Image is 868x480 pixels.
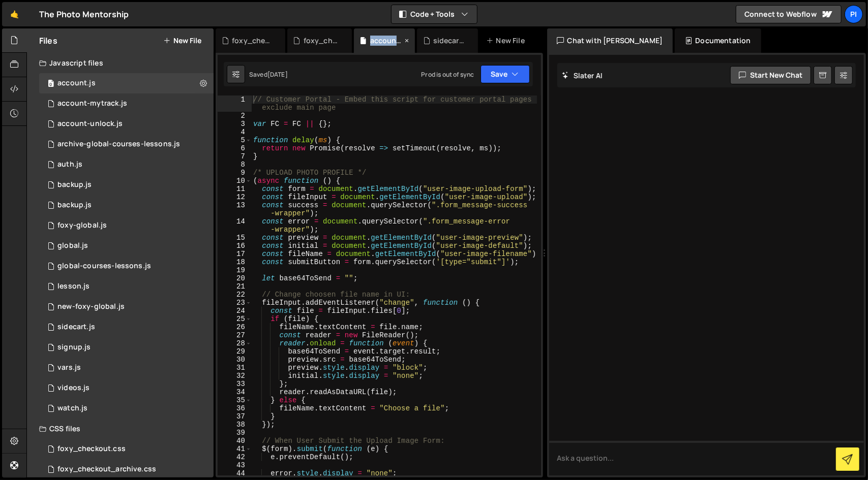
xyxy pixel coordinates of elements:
[57,404,87,413] div: watch.js
[562,71,603,80] h2: Slater AI
[39,256,214,276] div: 13533/35292.js
[218,429,252,437] div: 39
[218,136,252,144] div: 5
[27,419,214,439] div: CSS files
[27,53,214,73] div: Javascript files
[730,66,811,84] button: Start new chat
[218,177,252,185] div: 10
[218,120,252,128] div: 3
[218,234,252,242] div: 15
[39,35,57,46] h2: Files
[218,250,252,258] div: 17
[249,70,288,79] div: Saved
[218,347,252,356] div: 29
[218,469,252,477] div: 44
[218,307,252,315] div: 24
[218,380,252,388] div: 33
[39,439,214,459] div: 13533/38507.css
[218,185,252,193] div: 11
[392,5,477,23] button: Code + Tools
[57,444,126,454] div: foxy_checkout.css
[39,8,129,20] div: The Photo Mentorship
[57,180,92,189] div: backup.js
[267,70,288,79] div: [DATE]
[218,217,252,234] div: 14
[39,398,214,419] div: 13533/38527.js
[218,315,252,323] div: 25
[218,95,252,112] div: 1
[218,396,252,404] div: 35
[39,175,214,195] div: 13533/45030.js
[39,358,214,378] div: 13533/38978.js
[218,412,252,421] div: 37
[39,337,214,358] div: 13533/35364.js
[218,193,252,201] div: 12
[218,169,252,177] div: 9
[39,134,214,154] div: 13533/43968.js
[486,36,529,46] div: New File
[57,282,89,291] div: lesson.js
[218,445,252,453] div: 41
[39,236,214,256] div: 13533/39483.js
[57,262,151,271] div: global-courses-lessons.js
[39,378,214,398] div: 13533/42246.js
[39,215,214,236] div: 13533/34219.js
[433,36,466,46] div: sidecart.js
[57,119,123,129] div: account-unlock.js
[39,297,214,317] div: 13533/40053.js
[39,195,214,215] div: 13533/45031.js
[57,323,95,332] div: sidecart.js
[218,437,252,445] div: 40
[218,128,252,136] div: 4
[57,302,125,311] div: new-foxy-global.js
[48,80,54,88] span: 0
[39,93,214,114] div: 13533/38628.js
[845,5,863,23] a: Pi
[218,112,252,120] div: 2
[218,421,252,429] div: 38
[2,2,27,26] a: 🤙
[218,323,252,331] div: 26
[57,221,107,230] div: foxy-global.js
[39,154,214,175] div: 13533/34034.js
[57,383,89,393] div: videos.js
[57,343,91,352] div: signup.js
[218,339,252,347] div: 28
[39,114,214,134] div: 13533/41206.js
[218,388,252,396] div: 34
[39,276,214,297] div: 13533/35472.js
[736,5,842,23] a: Connect to Webflow
[481,65,530,83] button: Save
[547,28,673,53] div: Chat with [PERSON_NAME]
[218,453,252,461] div: 42
[39,459,214,479] div: 13533/44030.css
[304,36,340,46] div: foxy_checkout.css
[218,258,252,266] div: 18
[218,372,252,380] div: 32
[57,363,81,372] div: vars.js
[57,160,82,169] div: auth.js
[218,291,252,299] div: 22
[57,241,88,250] div: global.js
[218,242,252,250] div: 16
[218,364,252,372] div: 31
[57,140,180,149] div: archive-global-courses-lessons.js
[218,144,252,152] div: 6
[218,152,252,161] div: 7
[39,317,214,337] div: 13533/43446.js
[675,28,761,53] div: Documentation
[163,37,201,45] button: New File
[218,282,252,291] div: 21
[57,99,127,108] div: account-mytrack.js
[57,201,92,210] div: backup.js
[57,465,156,474] div: foxy_checkout_archive.css
[232,36,273,46] div: foxy_checkout_archive.css
[57,79,96,88] div: account.js
[218,331,252,339] div: 27
[218,299,252,307] div: 23
[421,70,474,79] div: Prod is out of sync
[218,461,252,469] div: 43
[39,73,214,93] div: 13533/34220.js
[218,274,252,282] div: 20
[218,161,252,169] div: 8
